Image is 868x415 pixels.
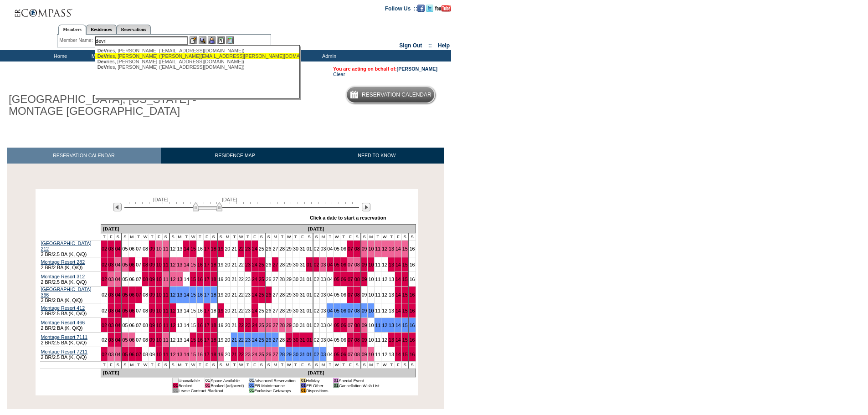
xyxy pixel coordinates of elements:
a: 07 [348,308,353,313]
a: 28 [279,262,285,267]
a: 03 [320,246,326,251]
a: 17 [204,292,210,297]
a: 14 [395,308,401,313]
a: 31 [300,308,305,313]
a: 06 [129,323,134,328]
a: RESIDENCE MAP [161,148,309,164]
a: 27 [272,308,278,313]
img: Impersonate [208,36,216,44]
a: 11 [375,246,380,251]
a: 05 [123,277,128,282]
a: 02 [314,262,319,267]
a: 26 [266,262,272,267]
a: 02 [102,323,107,328]
a: 19 [218,277,224,282]
a: 12 [170,308,176,313]
a: 04 [327,262,333,267]
a: 25 [259,308,264,313]
a: 23 [245,323,251,328]
a: 27 [272,323,278,328]
a: 16 [410,292,415,297]
a: 18 [211,323,216,328]
a: 15 [402,292,408,297]
a: 11 [375,292,380,297]
a: 03 [320,277,326,282]
a: 05 [334,308,339,313]
a: 04 [327,292,333,297]
a: 19 [218,292,224,297]
a: 14 [184,292,189,297]
a: 10 [156,292,162,297]
a: 13 [389,292,394,297]
a: 14 [395,277,401,282]
a: 30 [293,277,298,282]
a: 06 [129,262,134,267]
a: 25 [259,262,264,267]
a: 10 [156,246,162,251]
a: 21 [231,292,237,297]
a: 07 [136,246,141,251]
a: 05 [334,323,339,328]
a: 03 [108,308,114,313]
a: 18 [211,262,216,267]
a: 03 [320,292,326,297]
a: 14 [395,246,401,251]
a: Clear [333,72,345,77]
a: 08 [143,308,148,313]
a: 16 [197,323,203,328]
a: 02 [314,292,319,297]
a: 11 [375,277,380,282]
a: 29 [286,292,292,297]
a: 06 [341,308,346,313]
a: 19 [218,246,224,251]
a: 05 [334,262,339,267]
a: 06 [129,246,134,251]
h5: Reservation Calendar [362,92,431,98]
a: 13 [177,308,182,313]
a: 09 [362,246,367,251]
a: 25 [259,323,264,328]
a: 06 [341,277,346,282]
a: 07 [136,308,141,313]
a: 15 [190,323,196,328]
a: 27 [272,262,278,267]
a: 08 [143,292,148,297]
a: 11 [375,262,380,267]
a: 12 [382,292,387,297]
a: 28 [279,277,285,282]
a: 21 [231,308,237,313]
td: Admin [303,50,353,61]
a: 14 [184,262,189,267]
a: 02 [314,323,319,328]
a: 28 [279,246,285,251]
a: 04 [327,246,333,251]
a: 08 [354,292,360,297]
a: 11 [375,308,380,313]
a: 11 [163,323,169,328]
a: 08 [354,277,360,282]
a: 06 [341,262,346,267]
a: 15 [402,308,408,313]
a: 10 [156,277,162,282]
img: Next [362,203,370,211]
a: 21 [231,323,237,328]
a: 11 [163,262,169,267]
a: 09 [362,292,367,297]
a: 08 [143,277,148,282]
a: 22 [238,246,244,251]
a: 29 [286,277,292,282]
a: 17 [204,323,210,328]
a: 30 [293,262,298,267]
a: 23 [245,277,251,282]
a: 04 [115,277,121,282]
a: 20 [225,308,230,313]
a: 06 [341,323,346,328]
a: NEED TO KNOW [309,148,444,164]
a: 17 [204,246,210,251]
img: View [199,36,206,44]
a: 06 [129,308,134,313]
a: 24 [252,308,257,313]
a: 20 [225,246,230,251]
a: 05 [334,246,339,251]
a: 15 [402,277,408,282]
